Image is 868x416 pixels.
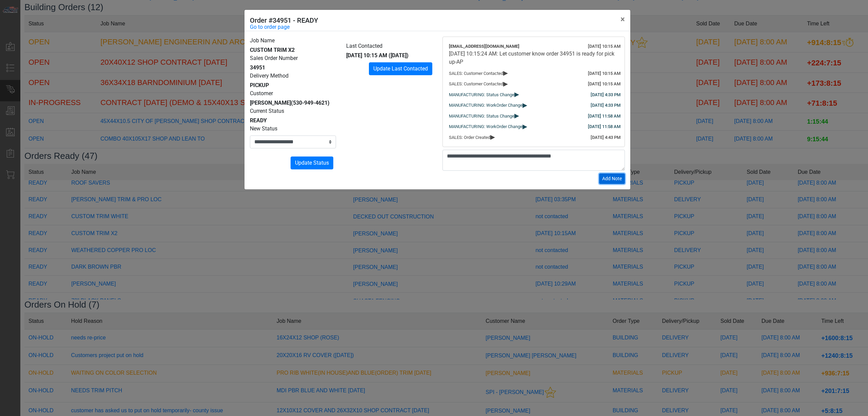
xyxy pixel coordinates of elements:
span: ▸ [522,124,527,128]
div: [DATE] 11:58 AM [588,113,620,120]
div: MANUFACTURING: Status Change [449,91,618,98]
label: Current Status [250,107,284,115]
label: Delivery Method [250,72,289,80]
div: [DATE] 10:15 AM [588,70,620,77]
label: New Status [250,125,277,133]
div: MANUFACTURING: Status Change [449,113,618,120]
div: [PERSON_NAME] [250,99,336,107]
button: Update Status [291,157,333,169]
div: SALES: Customer Contacted [449,81,618,87]
div: SALES: Customer Contacted [449,70,618,77]
h5: Order #34951 - READY [250,15,318,25]
span: [EMAIL_ADDRESS][DOMAIN_NAME] [449,44,519,49]
span: ▸ [490,134,495,139]
span: [DATE] 10:15 AM ([DATE]) [346,52,409,59]
div: READY [250,117,336,125]
span: CUSTOM TRIM X2 [250,47,295,53]
div: [DATE] 4:33 PM [591,91,620,98]
div: 34951 [250,64,336,72]
span: ▸ [514,113,519,118]
span: (530-949-4621) [291,100,330,106]
div: [DATE] 11:58 AM [588,123,620,130]
label: Customer [250,89,273,98]
div: SALES: Order Created [449,134,618,141]
button: Add Note [599,173,625,184]
div: [DATE] 10:15 AM [588,81,620,87]
div: [DATE] 4:43 PM [591,134,620,141]
label: Sales Order Number [250,54,298,62]
label: Job Name [250,37,275,45]
span: Update Status [295,160,329,166]
div: [DATE] 4:33 PM [591,102,620,109]
span: ▸ [503,70,508,75]
button: Update Last Contacted [369,62,432,75]
div: [DATE] 10:15 AM [588,43,620,50]
div: [DATE] 10:15:24 AM: Let customer know order 34951 is ready for pick up-AP [449,50,618,66]
label: Last Contacted [346,42,382,50]
span: ▸ [514,92,519,96]
div: MANUFACTURING: WorkOrder Change [449,123,618,130]
span: ▸ [522,103,527,107]
span: Add Note [602,176,622,181]
a: Go to order page [250,23,290,31]
div: MANUFACTURING: WorkOrder Change [449,102,618,109]
span: ▸ [503,81,508,86]
button: Close [615,10,630,29]
div: PICKUP [250,81,336,89]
